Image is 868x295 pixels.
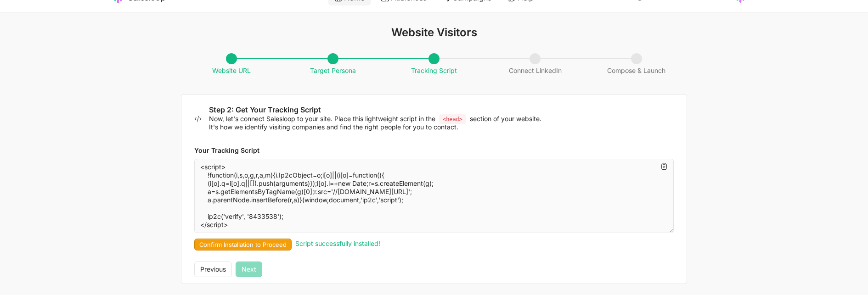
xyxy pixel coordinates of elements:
[439,114,466,125] code: <head>
[194,146,259,154] strong: Your Tracking Script
[603,54,670,75] span: Compose & Launch
[194,262,232,277] button: Previous
[295,239,380,247] span: Script successfully installed!
[209,115,674,131] p: Now, let's connect Salesloop to your site. Place this lightweight script in the section of your w...
[406,54,462,75] span: Tracking Script
[194,239,292,250] button: Confirm Installation to Proceed
[305,54,361,75] span: Target Persona
[504,54,566,75] span: Connect LinkedIn
[181,26,687,39] h1: Website Visitors
[209,106,674,115] h2: Step 2: Get Your Tracking Script
[208,54,255,75] span: Website URL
